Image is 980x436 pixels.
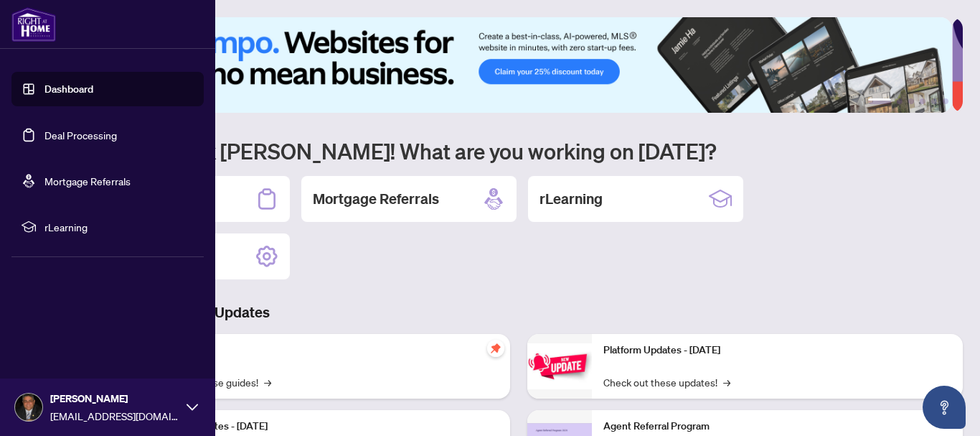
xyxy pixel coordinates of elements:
h1: Welcome back [PERSON_NAME]! What are you working on [DATE]? [75,137,963,164]
span: [EMAIL_ADDRESS][DOMAIN_NAME] [50,408,179,424]
img: Platform Updates - June 23, 2025 [527,343,592,389]
a: Deal Processing [44,129,117,142]
button: Open asap [923,386,966,429]
span: rLearning [44,219,194,235]
p: Agent Referral Program [603,419,951,435]
img: logo [11,7,56,42]
p: Platform Updates - [DATE] [603,343,951,358]
button: 4 [920,98,925,104]
a: Mortgage Referrals [44,175,131,187]
span: [PERSON_NAME] [50,391,179,407]
button: 2 [897,98,903,104]
span: pushpin [487,340,504,357]
img: Slide 0 [75,17,952,113]
a: Check out these updates!→ [603,374,730,390]
p: Platform Updates - [DATE] [151,419,499,435]
h3: Brokerage & Industry Updates [75,302,963,323]
button: 5 [931,98,937,104]
span: → [723,374,730,390]
p: Self-Help [151,343,499,358]
img: Profile Icon [15,394,42,421]
button: 3 [908,98,914,104]
button: 6 [943,98,948,104]
h2: Mortgage Referrals [313,189,439,209]
a: Dashboard [44,83,93,96]
h2: rLearning [540,189,603,209]
span: → [264,374,271,390]
button: 1 [868,98,891,104]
